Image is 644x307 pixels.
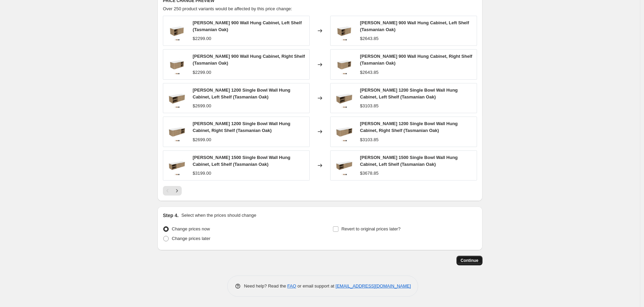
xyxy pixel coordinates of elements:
p: Select when the prices should change [181,212,256,219]
div: $2699.00 [193,136,211,143]
span: [PERSON_NAME] 900 Wall Hung Cabinet, Left Shelf (Tasmanian Oak) [193,20,302,32]
nav: Pagination [163,186,182,196]
span: [PERSON_NAME] 1200 Single Bowl Wall Hung Cabinet, Right Shelf (Tasmanian Oak) [193,121,291,133]
h2: Step 4. [163,212,179,219]
span: Need help? Read the [244,283,287,289]
div: $2299.00 [193,35,211,42]
div: $3199.00 [193,170,211,177]
div: $3103.85 [360,103,378,109]
img: M90-RFS-S_80x.jpg [167,54,187,75]
span: Over 250 product variants would be affected by this price change: [163,6,292,11]
button: Continue [456,256,482,265]
a: [EMAIL_ADDRESS][DOMAIN_NAME] [336,283,411,289]
div: $2643.85 [360,35,378,42]
span: Revert to original prices later? [342,226,401,231]
img: M90-RFS-S_80x.jpg [334,54,355,75]
span: [PERSON_NAME] 1200 Single Bowl Wall Hung Cabinet, Right Shelf (Tasmanian Oak) [360,121,458,133]
span: or email support at [296,283,336,289]
span: [PERSON_NAME] 900 Wall Hung Cabinet, Right Shelf (Tasmanian Oak) [360,54,472,66]
span: Change prices later [172,236,210,241]
span: [PERSON_NAME] 1200 Single Bowl Wall Hung Cabinet, Left Shelf (Tasmanian Oak) [193,88,291,99]
div: $2699.00 [193,103,211,109]
img: M120-LFS-S_80x.jpg [167,88,187,108]
span: [PERSON_NAME] 900 Wall Hung Cabinet, Right Shelf (Tasmanian Oak) [193,54,305,66]
img: M120-RFS-S_80x.jpg [334,121,355,142]
img: M90-LFS-S_80x.jpg [334,21,355,41]
button: Next [172,186,182,196]
span: [PERSON_NAME] 1500 Single Bowl Wall Hung Cabinet, Left Shelf (Tasmanian Oak) [193,155,291,167]
div: $2643.85 [360,69,378,76]
img: M90-LFS-S_80x.jpg [167,21,187,41]
img: M120-LFS-S_80x.jpg [334,88,355,108]
span: [PERSON_NAME] 1200 Single Bowl Wall Hung Cabinet, Left Shelf (Tasmanian Oak) [360,88,458,99]
div: $2299.00 [193,69,211,76]
div: $3103.85 [360,136,378,143]
span: Continue [461,258,478,263]
span: [PERSON_NAME] 1500 Single Bowl Wall Hung Cabinet, Left Shelf (Tasmanian Oak) [360,155,458,167]
div: $3678.85 [360,170,378,177]
img: M150-LFS-S_80x.jpg [167,155,187,176]
span: Change prices now [172,226,210,231]
span: [PERSON_NAME] 900 Wall Hung Cabinet, Left Shelf (Tasmanian Oak) [360,20,469,32]
img: M120-RFS-S_80x.jpg [167,121,187,142]
img: M150-LFS-S_80x.jpg [334,155,355,176]
a: FAQ [287,283,296,289]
